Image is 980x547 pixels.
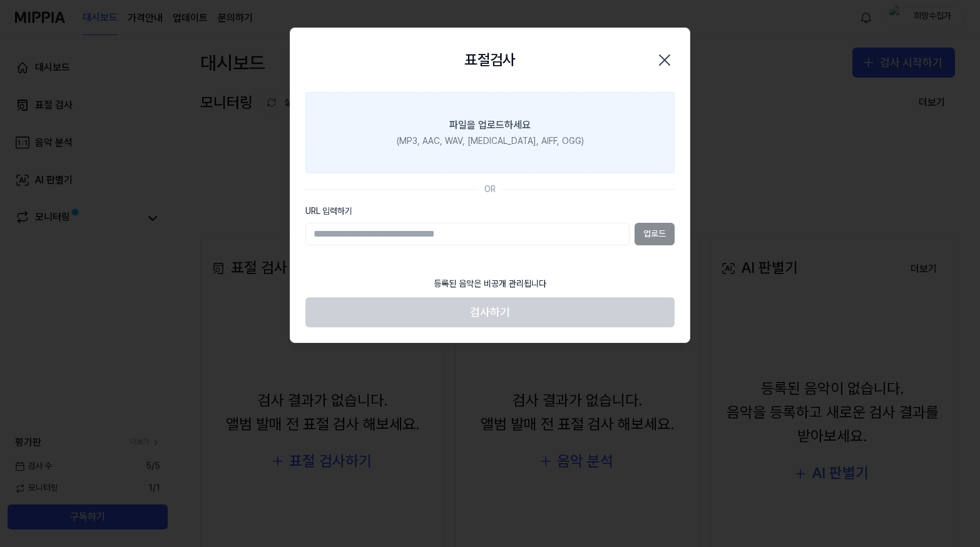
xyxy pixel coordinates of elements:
[305,205,675,218] label: URL 입력하기
[484,183,496,196] div: OR
[397,135,584,148] div: (MP3, AAC, WAV, [MEDICAL_DATA], AIFF, OGG)
[464,48,516,72] h2: 표절검사
[449,118,531,133] div: 파일을 업로드하세요
[426,270,554,298] div: 등록된 음악은 비공개 관리됩니다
